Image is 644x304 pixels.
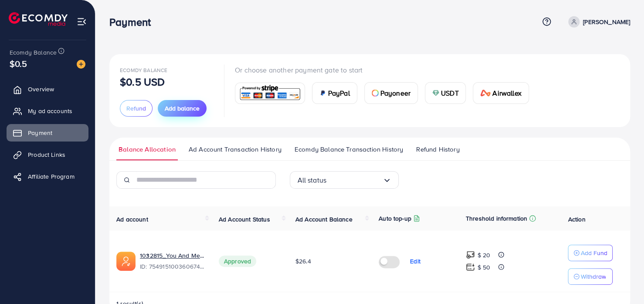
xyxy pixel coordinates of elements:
span: Ecomdy Balance Transaction History [295,145,403,154]
button: Withdraw [568,268,613,285]
span: Airwallex [492,88,521,98]
a: [PERSON_NAME] [565,16,630,28]
h3: Payment [109,16,158,28]
button: Refund [120,100,153,117]
p: Add Fund [580,248,607,258]
p: $ 20 [478,250,491,260]
span: Product Links [28,150,65,159]
p: $ 50 [478,262,491,273]
span: PayPal [328,88,350,98]
p: Withdraw [580,271,606,282]
button: Add balance [158,100,207,117]
img: logo [9,12,68,26]
span: Affiliate Program [28,172,75,181]
input: Search for option [326,173,383,187]
img: card [432,90,439,97]
a: My ad accounts [7,102,88,120]
span: Overview [28,85,54,93]
img: top-up amount [466,250,475,259]
iframe: Chat [607,265,637,297]
a: card [235,83,305,104]
span: Ecomdy Balance [120,66,167,74]
div: Search for option [290,171,399,189]
p: Edit [410,256,420,266]
span: Payoneer [380,88,410,98]
span: Ad Account Balance [295,215,353,224]
span: My ad accounts [28,107,72,115]
img: card [319,90,326,97]
span: Refund [126,104,146,113]
span: Balance Allocation [119,145,176,154]
span: Ecomdy Balance [10,48,57,57]
a: Affiliate Program [7,168,88,185]
a: cardPayPal [312,82,357,104]
span: USDT [441,88,459,98]
span: ID: 7549151003606745104 [140,262,205,271]
img: top-up amount [466,263,475,272]
img: ic-ads-acc.e4c84228.svg [116,252,136,271]
span: Ad Account Transaction History [189,145,281,154]
img: card [372,90,379,97]
img: card [238,84,302,103]
span: Payment [28,128,52,137]
span: $26.4 [295,257,311,266]
p: $0.5 USD [120,76,165,87]
a: cardAirwallex [473,82,529,104]
button: Add Fund [568,245,613,261]
div: <span class='underline'>1032815_You And Me ECOMDY_1757673778601</span></br>7549151003606745104 [140,251,205,271]
a: Overview [7,80,88,98]
p: Threshold information [466,213,527,224]
span: Ad account [116,215,148,224]
img: image [77,60,85,69]
span: All status [297,173,326,187]
span: Refund History [416,145,459,154]
a: cardPayoneer [364,82,418,104]
span: Approved [219,256,256,267]
a: Product Links [7,146,88,163]
img: menu [77,17,87,27]
p: Auto top-up [379,213,411,224]
a: Payment [7,124,88,142]
img: card [480,90,491,97]
p: [PERSON_NAME] [583,17,630,27]
span: Add balance [165,104,200,113]
span: Action [568,215,585,224]
a: cardUSDT [425,82,466,104]
span: Ad Account Status [219,215,270,224]
span: $0.5 [10,57,27,70]
p: Or choose another payment gate to start [235,65,536,75]
a: 1032815_You And Me ECOMDY_1757673778601 [140,251,205,260]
